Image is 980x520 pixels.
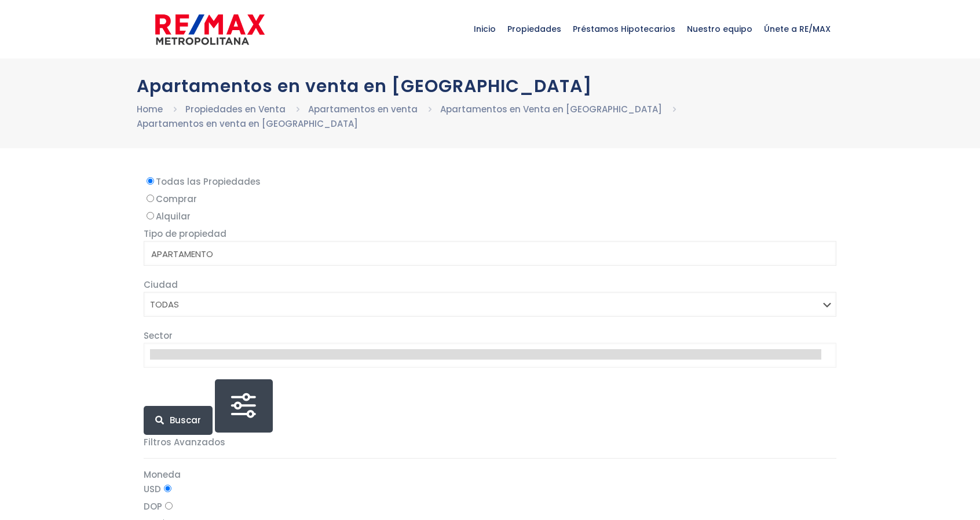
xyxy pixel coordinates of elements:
[147,177,154,185] input: Todas las Propiedades
[144,499,836,514] label: DOP
[185,103,286,115] a: Propiedades en Venta
[502,12,567,46] span: Propiedades
[147,212,154,219] input: Alquilar
[164,485,171,492] input: USD
[150,247,821,261] option: APARTAMENTO
[144,192,836,206] label: Comprar
[144,482,836,496] label: USD
[144,435,836,449] p: Filtros Avanzados
[144,329,173,342] span: Sector
[308,103,418,115] a: Apartamentos en venta
[468,12,502,46] span: Inicio
[137,76,843,96] h1: Apartamentos en venta en [GEOGRAPHIC_DATA]
[144,468,181,481] span: Moneda
[155,12,265,47] img: remax-metropolitana-logo
[165,502,173,510] input: DOP
[144,228,226,240] span: Tipo de propiedad
[144,406,213,435] button: Buscar
[137,118,358,130] a: Apartamentos en venta en [GEOGRAPHIC_DATA]
[144,174,836,189] label: Todas las Propiedades
[758,12,836,46] span: Únete a RE/MAX
[681,12,758,46] span: Nuestro equipo
[137,103,163,115] a: Home
[150,261,821,275] option: CASA
[147,195,154,202] input: Comprar
[144,279,178,291] span: Ciudad
[440,103,662,115] a: Apartamentos en Venta en [GEOGRAPHIC_DATA]
[567,12,681,46] span: Préstamos Hipotecarios
[144,209,836,224] label: Alquilar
